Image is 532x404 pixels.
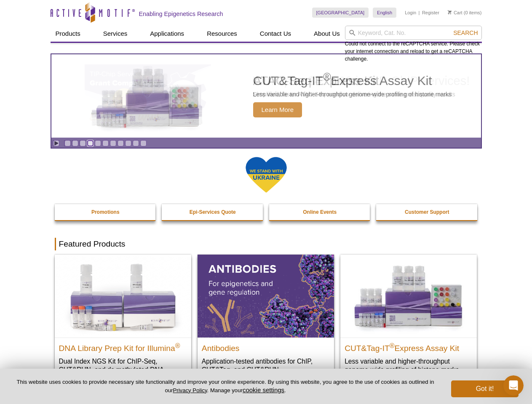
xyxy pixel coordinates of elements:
[422,10,439,16] a: Register
[405,209,449,215] strong: Customer Support
[345,340,473,353] h2: CUT&Tag-IT Express Assay Kit
[110,140,116,146] a: Go to slide 7
[451,380,519,397] button: Got it!
[202,26,242,42] a: Resources
[53,140,59,146] a: Toggle autoplay
[269,204,371,220] a: Online Events
[451,29,480,37] button: Search
[98,26,133,42] a: Services
[376,204,478,220] a: Customer Support
[312,8,369,18] a: [GEOGRAPHIC_DATA]
[503,375,524,396] iframe: Intercom live chat
[303,209,337,215] strong: Online Events
[448,10,462,16] a: Cart
[13,378,437,394] p: This website uses cookies to provide necessary site functionality and improve your online experie...
[448,8,482,18] li: (0 items)
[95,140,101,146] a: Go to slide 5
[243,386,284,393] button: cookie settings
[59,357,187,383] p: Dual Index NGS Kit for ChIP-Seq, CUT&RUN, and ds methylated DNA assays.
[162,204,264,220] a: Epi-Services Quote
[345,357,473,374] p: Less variable and higher-throughput genome-wide profiling of histone marks​.
[345,26,482,40] input: Keyword, Cat. No.
[198,255,334,382] a: All Antibodies Antibodies Application-tested antibodies for ChIP, CUT&Tag, and CUT&RUN.
[245,156,287,194] img: We Stand With Ukraine
[175,342,180,349] sup: ®
[118,140,124,146] a: Go to slide 8
[87,140,94,146] a: Go to slide 4
[133,140,139,146] a: Go to slide 10
[173,387,207,393] a: Privacy Policy
[202,357,330,374] p: Application-tested antibodies for ChIP, CUT&Tag, and CUT&RUN.
[125,140,131,146] a: Go to slide 9
[390,342,395,349] sup: ®
[448,10,452,14] img: Your Cart
[55,204,157,220] a: Promotions
[64,140,71,146] a: Go to slide 1
[51,26,86,42] a: Products
[198,255,334,337] img: All Antibodies
[102,140,109,146] a: Go to slide 6
[340,255,477,382] a: CUT&Tag-IT® Express Assay Kit CUT&Tag-IT®Express Assay Kit Less variable and higher-throughput ge...
[345,26,482,63] div: Could not connect to the reCAPTCHA service. Please check your internet connection and reload to g...
[309,26,345,42] a: About Us
[55,255,191,391] a: DNA Library Prep Kit for Illumina DNA Library Prep Kit for Illumina® Dual Index NGS Kit for ChIP-...
[453,29,478,36] span: Search
[59,340,187,353] h2: DNA Library Prep Kit for Illumina
[80,140,86,146] a: Go to slide 3
[140,140,147,146] a: Go to slide 11
[72,140,78,146] a: Go to slide 2
[55,238,478,250] h2: Featured Products
[202,340,330,353] h2: Antibodies
[55,255,191,337] img: DNA Library Prep Kit for Illumina
[139,10,223,18] h2: Enabling Epigenetics Research
[419,8,420,18] li: |
[340,255,477,337] img: CUT&Tag-IT® Express Assay Kit
[255,26,296,42] a: Contact Us
[145,26,189,42] a: Applications
[190,209,236,215] strong: Epi-Services Quote
[91,209,120,215] strong: Promotions
[405,10,416,16] a: Login
[373,8,396,18] a: English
